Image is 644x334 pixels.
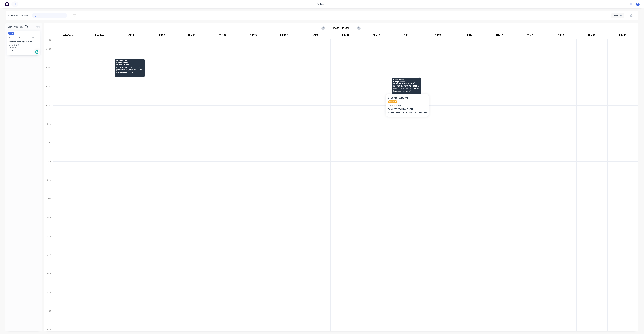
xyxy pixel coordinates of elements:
div: 18:00 [44,272,53,291]
span: DSI CONTRACTING PTY LTD [116,66,143,68]
div: Del [35,50,39,54]
div: 12:00 [44,160,53,178]
div: FNM 09 [269,33,299,39]
span: PO # 009-150825 [116,64,143,66]
div: Vehicle [613,14,621,17]
div: FNM 15 [423,33,453,39]
span: [GEOGRAPHIC_DATA] (SITE MAP & INSTRUCTIONS TBA) [116,69,143,71]
span: F1 [637,3,639,5]
div: FNM 17 [484,33,515,39]
div: 11:00 [44,141,53,160]
span: Order # 189923 [116,62,143,63]
div: 09:00 [44,104,53,122]
div: 20:00 [44,309,53,328]
div: 2nd Run [84,33,115,39]
div: Western Roofing Solutions [8,40,39,43]
div: FNM 02 [115,33,145,39]
div: 05:30 [44,38,53,48]
span: Order # 189683 [393,80,420,82]
div: Order # 189867 [8,36,20,39]
div: FNM 21 [607,33,638,39]
div: FNM 07 [207,33,238,39]
div: 08:00 [44,85,53,104]
div: 08:30 AM [DATE] [27,36,39,39]
div: 21:00 [44,328,53,331]
div: FNM 20 [576,33,607,39]
span: [GEOGRAPHIC_DATA] [116,72,143,73]
div: 17:00 [44,253,53,272]
div: FNM 03 [146,33,176,39]
span: WHITE COMMERCIAL ROOFING PTY LTD [393,85,420,87]
div: 19:00 [44,291,53,309]
div: 06:00 [44,48,53,66]
div: FNM 18 [515,33,546,39]
div: 07:00 [44,66,53,85]
span: 1 [25,25,28,28]
img: Factory [5,2,9,6]
span: [STREET_ADDRESS][PERSON_NAME] [393,88,420,89]
span: Req. [DATE] [8,50,17,52]
div: ACA Truck [53,33,84,39]
div: PO #CAB-4246 [8,44,19,46]
div: FNM 10 [299,33,330,39]
div: FNM 12 [330,33,361,39]
div: 15:00 [44,216,53,235]
div: Delivery scheduling [6,11,32,20]
button: Vehicle [611,13,624,18]
div: productivity [315,2,329,6]
div: FNM 13 [361,33,392,39]
div: FNM 08 [238,33,269,39]
div: FNM 06 [177,33,207,39]
span: Delivery backlog [8,25,23,28]
input: Search for orders [38,13,67,18]
div: 16:00 [44,235,53,253]
div: 10:00 [44,122,53,141]
span: 06:30 - 07:30 [116,60,143,61]
div: FNM 14 [392,33,422,39]
div: CABOOLTURE [8,46,39,49]
div: FNM 16 [453,33,484,39]
span: PO # [GEOGRAPHIC_DATA] [393,82,420,84]
span: [GEOGRAPHIC_DATA] [393,90,420,92]
div: 14:00 [44,197,53,216]
span: 07:30 - 08:30 [393,78,420,80]
div: FNM 19 [546,33,576,39]
div: 13:00 [44,178,53,197]
span: 7 AM [8,32,14,35]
